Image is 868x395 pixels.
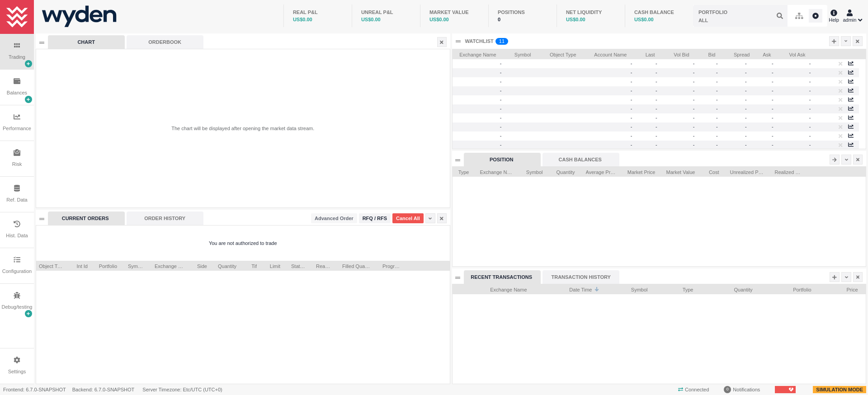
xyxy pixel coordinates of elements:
[12,160,22,168] div: Risk
[7,89,27,97] div: Balances
[634,9,684,16] div: CASH BALANCE
[716,124,721,129] span: -
[127,212,203,225] div: ORDER HISTORY
[634,17,654,22] span: US$0.00
[480,167,514,176] span: Exchange Name
[495,38,508,45] sup: 11
[396,215,420,222] span: Cancel All
[656,97,660,102] span: -
[631,88,632,93] span: -
[813,385,866,395] span: SIMULATION MODE
[542,49,576,58] span: Object Type
[268,261,280,270] span: Limit
[716,79,721,84] span: -
[498,9,547,16] div: POSITIONS
[822,284,858,293] span: Price
[99,261,117,270] span: Portfolio
[631,133,632,138] span: -
[704,284,753,293] span: Quantity
[716,97,721,102] span: -
[455,49,496,58] span: Exchange Name
[772,115,777,120] span: -
[719,385,764,395] div: Notifications
[155,261,185,270] span: Exchange Name
[656,142,660,147] span: -
[171,125,314,132] div: The chart will be displayed after opening the market data stream.
[656,115,660,120] span: -
[429,17,449,22] span: US$0.00
[48,212,125,225] div: CURRENT ORDERS
[693,97,695,102] span: -
[382,261,402,270] span: Progress
[631,70,632,75] span: -
[507,49,531,58] span: Symbol
[809,106,811,111] span: -
[627,167,656,176] span: Market Price
[196,261,207,270] span: Side
[693,106,695,111] span: -
[809,79,811,84] span: -
[587,49,627,58] span: Account Name
[693,133,695,138] span: -
[656,70,660,75] span: -
[716,106,721,111] span: -
[293,17,312,22] span: US$0.00
[809,115,811,120] span: -
[809,61,811,66] span: -
[48,35,125,49] div: CHART
[726,386,729,393] span: 0
[716,88,721,93] span: -
[500,88,502,93] span: -
[128,261,144,270] span: Symbol
[36,1,123,30] img: wyden_logotype_blue.svg
[772,142,777,147] span: -
[361,9,411,16] div: UNREAL P&L
[2,303,33,311] div: Debug/testing
[631,106,632,111] span: -
[772,70,777,75] span: -
[772,88,777,93] span: -
[8,368,26,376] div: Settings
[293,9,343,16] div: REAL P&L
[429,9,479,16] div: MARKET VALUE
[9,53,25,61] div: Trading
[656,106,660,111] span: -
[716,115,721,120] span: -
[455,284,527,293] span: Exchange Name
[809,124,811,129] span: -
[566,17,585,22] span: US$0.00
[809,133,811,138] span: -
[716,142,721,147] span: -
[631,97,632,102] span: -
[693,115,695,120] span: -
[829,8,839,24] div: Help
[631,79,632,84] span: -
[745,79,750,84] span: -
[500,115,502,120] span: -
[772,133,777,138] span: -
[809,70,811,75] span: -
[502,38,505,47] p: 1
[755,49,771,58] span: Ask
[464,270,541,284] div: RECENT TRANSACTIONS
[693,142,695,147] span: -
[498,16,547,24] div: 0
[525,167,543,176] span: Symbol
[693,5,788,27] input: ALL
[693,88,695,93] span: -
[127,35,203,49] div: ORDERBOOK
[656,88,660,93] span: -
[693,61,695,66] span: -
[656,61,660,66] span: -
[745,88,750,93] span: -
[716,70,721,75] span: -
[631,142,632,147] span: -
[499,38,502,47] p: 1
[291,261,305,270] span: Status
[656,79,660,84] span: -
[666,49,689,58] span: Vol Bid
[745,133,750,138] span: -
[500,79,502,84] span: -
[745,115,750,120] span: -
[772,124,777,129] span: -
